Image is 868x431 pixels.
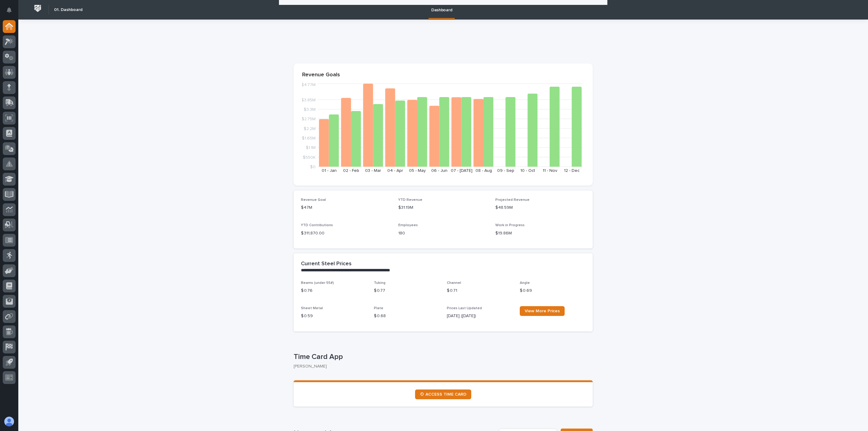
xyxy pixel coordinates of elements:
a: ⏲ ACCESS TIME CARD [415,389,471,399]
span: Projected Revenue [495,198,530,202]
p: [DATE] ([DATE]) [447,313,512,319]
span: Sheet Metal [301,306,323,310]
tspan: $0 [310,165,316,169]
h2: 01. Dashboard [54,7,82,13]
text: 06 - Jun [431,168,447,173]
p: [PERSON_NAME] [294,364,588,369]
p: $ 0.59 [301,313,367,319]
img: Workspace Logo [32,3,43,14]
tspan: $3.85M [301,98,316,102]
text: 12 - Dec [564,168,580,173]
span: YTD Contributions [301,223,333,227]
span: Revenue Goal [301,198,326,202]
span: Employees [398,223,418,227]
a: View More Prices [520,306,565,316]
p: $ 0.76 [301,288,367,294]
tspan: $2.75M [302,117,316,121]
tspan: $3.3M [304,107,316,112]
span: YTD Revenue [398,198,422,202]
span: Channel [447,281,461,285]
span: Plate [374,306,383,310]
span: Prices Last Updated [447,306,482,310]
span: ⏲ ACCESS TIME CARD [420,392,466,397]
p: $ 0.68 [374,313,439,319]
text: 03 - Mar [365,168,381,173]
p: 180 [398,230,488,237]
p: $48.59M [495,205,585,211]
text: 07 - [DATE] [451,168,472,173]
span: Angle [520,281,530,285]
button: Notifications [3,4,16,16]
text: 10 - Oct [520,168,535,173]
p: Revenue Goals [302,72,584,78]
p: $ 0.77 [374,288,439,294]
text: 04 - Apr [387,168,403,173]
text: 01 - Jan [322,168,337,173]
button: users-avatar [3,415,16,428]
p: $ 0.69 [520,288,585,294]
text: 08 - Aug [476,168,492,173]
text: 02 - Feb [343,168,359,173]
tspan: $1.65M [302,136,316,140]
div: Notifications [8,7,16,17]
p: $ 311,870.00 [301,230,391,237]
tspan: $1.1M [306,146,316,150]
h2: Current Steel Prices [301,261,352,267]
p: $47M [301,205,391,211]
span: Beams (under 55#) [301,281,334,285]
text: 05 - May [409,168,426,173]
span: Work in Progress [495,223,525,227]
span: View More Prices [525,309,560,313]
text: 09 - Sep [497,168,514,173]
text: 11 - Nov [543,168,557,173]
tspan: $550K [303,155,316,159]
p: $ 0.71 [447,288,512,294]
span: Tubing [374,281,385,285]
tspan: $2.2M [304,126,316,131]
p: Time Card App [294,353,590,361]
p: $31.19M [398,205,488,211]
tspan: $4.77M [301,83,316,87]
p: $19.86M [495,230,585,237]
